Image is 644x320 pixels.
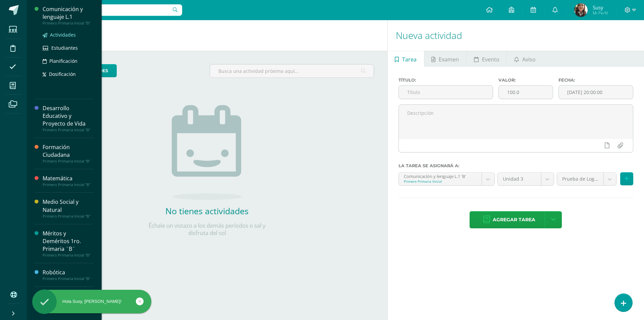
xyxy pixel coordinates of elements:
a: Dosificación [43,70,94,78]
span: Mi Perfil [593,10,608,16]
a: Tarea [388,51,424,67]
a: Prueba de Logro (40.0%) [557,173,616,185]
div: Primero Primaria Inicial "B" [43,276,94,281]
img: c55a8af401e4e378e0eede01cdc2bc81.png [574,3,588,17]
input: Busca un usuario... [31,4,182,16]
a: Evento [467,51,506,67]
span: Prueba de Logro (40.0%) [562,173,598,185]
h2: No tienes actividades [140,205,274,217]
span: Examen [439,51,459,67]
div: Primero Primaria Inicial "B" [43,214,94,219]
a: RobóticaPrimero Primaria Inicial "B" [43,269,94,281]
div: Medio Social y Natural [43,198,94,214]
div: Matemática [43,175,94,182]
h1: Nueva actividad [396,20,636,51]
label: Título: [398,78,493,83]
div: Primero Primaria Inicial "B" [43,128,94,132]
label: Valor: [498,78,553,83]
a: Aviso [507,51,543,67]
div: Primero Primaria Inicial "B" [43,21,94,26]
a: Formación CiudadanaPrimero Primaria Inicial "B" [43,143,94,164]
a: Desarrollo Educativo y Proyecto de VidaPrimero Primaria Inicial "B" [43,104,94,132]
div: Hola Susy, [PERSON_NAME]! [32,299,151,305]
span: Tarea [402,51,417,67]
input: Puntos máximos [499,86,553,99]
div: Desarrollo Educativo y Proyecto de Vida [43,104,94,128]
div: Formación Ciudadana [43,143,94,159]
span: Susy [593,4,608,11]
span: Aviso [522,51,536,67]
input: Fecha de entrega [559,86,633,99]
span: Dosificación [49,71,76,77]
div: Comunicación y lenguaje L.1 'B' [404,173,477,179]
span: Estudiantes [51,45,78,51]
a: Comunicación y lenguaje L.1Primero Primaria Inicial "B" [43,5,94,26]
label: La tarea se asignará a: [398,163,633,168]
span: Unidad 3 [503,173,536,185]
a: MatemáticaPrimero Primaria Inicial "B" [43,175,94,187]
input: Título [399,86,493,99]
label: Fecha: [558,78,633,83]
input: Busca una actividad próxima aquí... [210,64,373,78]
div: Robótica [43,269,94,276]
a: Comunicación y lenguaje L.1 'B'Primero Primaria Inicial [399,173,494,185]
a: Estudiantes [43,44,94,52]
span: Evento [482,51,499,67]
img: no_activities.png [172,105,242,200]
span: Actividades [50,32,76,38]
div: Méritos y Deméritos 1ro. Primaria ¨B¨ [43,230,94,253]
div: Primero Primaria Inicial "B" [43,159,94,164]
div: Primero Primaria Inicial [404,179,477,184]
a: Medio Social y NaturalPrimero Primaria Inicial "B" [43,198,94,218]
div: Primero Primaria Inicial "B" [43,182,94,187]
div: Primero Primaria Inicial "B" [43,253,94,258]
a: Examen [424,51,466,67]
span: Planificación [49,58,77,64]
div: Comunicación y lenguaje L.1 [43,5,94,21]
a: Actividades [43,31,94,39]
h1: Actividades [35,20,379,51]
a: Unidad 3 [498,173,554,185]
a: Planificación [43,57,94,65]
a: Méritos y Deméritos 1ro. Primaria ¨B¨Primero Primaria Inicial "B" [43,230,94,258]
p: Échale un vistazo a los demás períodos o sal y disfruta del sol [140,222,274,237]
span: Agregar tarea [493,212,535,228]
